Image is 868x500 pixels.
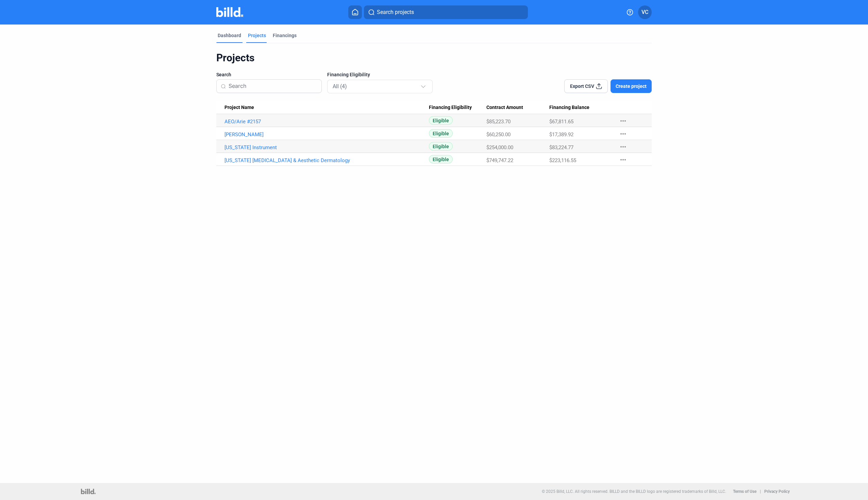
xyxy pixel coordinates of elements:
[764,489,790,494] b: Privacy Policy
[570,83,594,90] span: Export CSV
[760,489,761,494] p: |
[542,489,726,494] p: © 2025 Billd, LLC. All rights reserved. BILLD and the BILLD logo are registered trademarks of Bil...
[81,489,96,494] img: logo
[429,155,453,163] span: Eligible
[619,130,627,138] mat-icon: more_horiz
[224,119,429,125] a: AEO/Arie #2157
[611,79,652,93] button: Create project
[333,83,347,90] mat-select-trigger: All (4)
[218,32,241,39] div: Dashboard
[564,79,608,93] button: Export CSV
[733,489,756,494] b: Terms of Use
[224,144,429,151] a: [US_STATE] Instrument
[486,105,549,111] div: Contract Amount
[429,105,486,111] div: Financing Eligibility
[616,83,647,90] span: Create project
[549,157,576,163] span: $223,116.55
[549,131,573,138] span: $17,389.92
[224,105,254,111] span: Project Name
[549,105,589,111] span: Financing Balance
[377,8,414,16] span: Search projects
[486,119,511,125] span: $85,223.70
[641,8,648,16] span: VC
[224,105,429,111] div: Project Name
[549,144,573,151] span: $83,224.77
[224,157,429,163] a: [US_STATE] [MEDICAL_DATA] & Aesthetic Dermatology
[248,32,266,39] div: Projects
[486,105,523,111] span: Contract Amount
[327,71,370,78] span: Financing Eligibility
[638,5,652,19] button: VC
[619,156,627,164] mat-icon: more_horiz
[364,5,528,19] button: Search projects
[429,105,472,111] span: Financing Eligibility
[216,51,652,64] div: Projects
[619,143,627,151] mat-icon: more_horiz
[486,157,513,163] span: $749,747.22
[273,32,297,39] div: Financings
[429,142,453,151] span: Eligible
[619,117,627,125] mat-icon: more_horiz
[549,119,573,125] span: $67,811.65
[549,105,613,111] div: Financing Balance
[229,79,317,93] input: Search
[429,116,453,125] span: Eligible
[429,129,453,138] span: Eligible
[224,131,429,138] a: [PERSON_NAME]
[216,71,231,78] span: Search
[486,131,511,138] span: $60,250.00
[486,144,513,151] span: $254,000.00
[216,7,243,17] img: Billd Company Logo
